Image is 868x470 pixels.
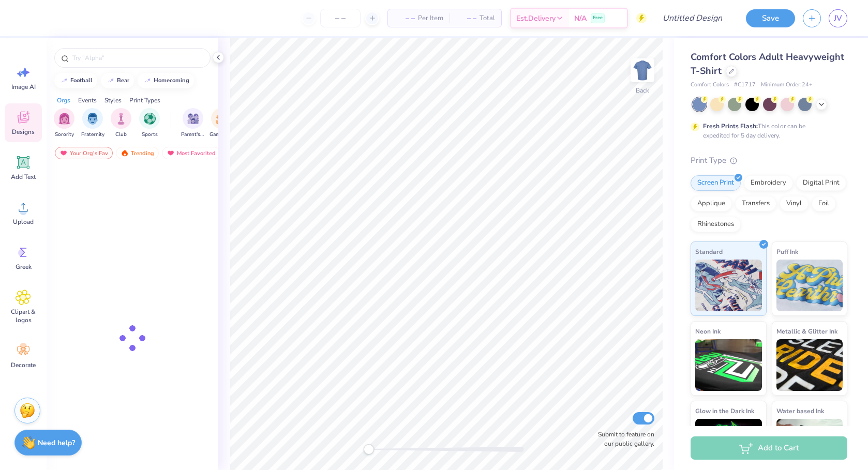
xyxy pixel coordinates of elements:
span: Sorority [55,131,74,139]
button: homecoming [138,73,194,88]
div: Accessibility label [364,444,374,454]
div: football [70,78,93,83]
button: filter button [81,108,104,139]
button: football [54,73,97,88]
span: Minimum Order: 24 + [761,81,813,89]
span: – – [456,13,476,24]
span: Puff Ink [776,246,798,257]
span: Sports [142,131,158,139]
div: Foil [812,196,836,211]
button: filter button [139,108,160,139]
img: Fraternity Image [87,113,98,125]
span: Free [593,14,603,22]
div: filter for Club [111,108,131,139]
img: Parent's Weekend Image [187,113,199,125]
span: # C1717 [734,81,756,89]
div: Rhinestones [691,217,741,232]
img: Club Image [115,113,127,125]
img: trend_line.gif [143,78,152,84]
div: Styles [104,96,122,105]
div: filter for Sorority [54,108,74,139]
img: most_fav.gif [167,149,175,157]
div: Your Org's Fav [55,147,113,159]
button: filter button [54,108,74,139]
span: Glow in the Dark Ink [695,405,754,416]
strong: Fresh Prints Flash: [703,122,758,130]
span: Parent's Weekend [181,131,205,139]
span: Water based Ink [776,405,824,416]
span: Per Item [418,13,443,24]
a: JV [829,9,847,27]
button: filter button [209,108,233,139]
span: N/A [574,13,587,24]
img: Sports Image [144,113,156,125]
div: Digital Print [796,175,846,191]
div: filter for Game Day [209,108,233,139]
span: Game Day [209,131,233,139]
div: filter for Parent's Weekend [181,108,205,139]
div: Screen Print [691,175,741,191]
input: Try "Alpha" [71,53,204,63]
span: Decorate [11,361,36,369]
img: Puff Ink [776,260,843,311]
span: Metallic & Glitter Ink [776,326,837,337]
img: Neon Ink [695,339,762,391]
div: Orgs [57,96,70,105]
span: Club [115,131,127,139]
input: – – [320,9,361,27]
div: Embroidery [744,175,793,191]
img: trend_line.gif [107,78,115,84]
div: Most Favorited [162,147,220,159]
div: bear [117,78,129,83]
span: Est. Delivery [516,13,556,24]
img: Back [632,60,653,81]
div: Print Types [129,96,160,105]
span: Neon Ink [695,326,721,337]
img: trend_line.gif [60,78,68,84]
img: Metallic & Glitter Ink [776,339,843,391]
button: Save [746,9,795,27]
img: Standard [695,260,762,311]
span: Fraternity [81,131,104,139]
span: Add Text [11,173,36,181]
img: trending.gif [121,149,129,157]
div: Back [636,86,649,95]
span: Clipart & logos [6,308,40,324]
div: Applique [691,196,732,211]
div: filter for Sports [139,108,160,139]
input: Untitled Design [654,8,730,28]
div: homecoming [154,78,189,83]
div: Print Type [691,155,847,166]
span: – – [394,13,415,24]
span: Comfort Colors [691,81,729,89]
div: Transfers [735,196,776,211]
img: Sorority Image [58,113,70,125]
img: Game Day Image [216,113,228,125]
img: most_fav.gif [59,149,68,157]
div: Vinyl [780,196,809,211]
button: filter button [111,108,131,139]
span: Total [480,13,495,24]
div: This color can be expedited for 5 day delivery. [703,122,830,140]
span: Image AI [11,83,36,91]
button: filter button [181,108,205,139]
label: Submit to feature on our public gallery. [592,430,654,448]
span: Designs [12,128,35,136]
button: bear [101,73,134,88]
span: Greek [16,263,32,271]
strong: Need help? [38,438,75,448]
span: Comfort Colors Adult Heavyweight T-Shirt [691,51,844,77]
span: Standard [695,246,723,257]
div: filter for Fraternity [81,108,104,139]
span: Upload [13,218,34,226]
span: JV [834,12,842,24]
div: Events [78,96,97,105]
div: Trending [116,147,159,159]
